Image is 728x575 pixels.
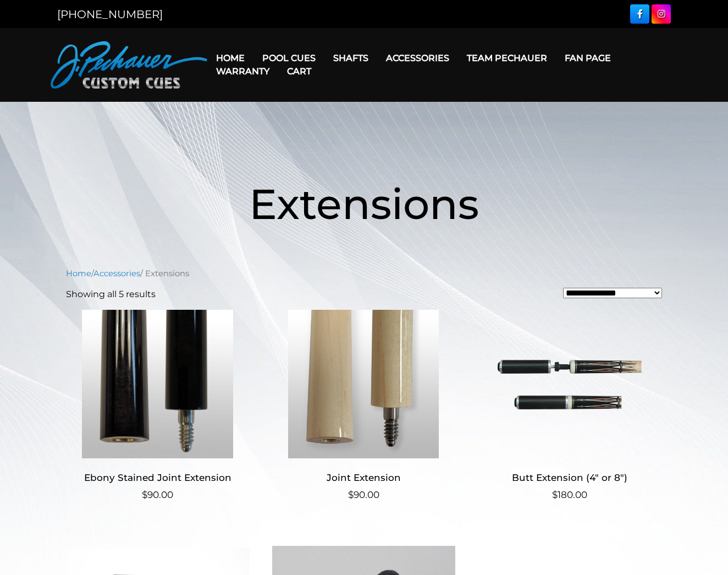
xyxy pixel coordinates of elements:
a: [PHONE_NUMBER] [57,8,163,21]
span: $ [552,489,558,500]
a: Butt Extension (4″ or 8″) $180.00 [478,310,661,502]
a: Fan Page [556,44,620,72]
bdi: 180.00 [552,489,587,500]
h2: Butt Extension (4″ or 8″) [478,467,661,488]
h2: Ebony Stained Joint Extension [66,467,249,488]
a: Pool Cues [253,44,324,72]
a: Team Pechauer [458,44,556,72]
a: Accessories [93,269,140,278]
select: Shop order [563,288,662,298]
img: Ebony Stained Joint Extension [66,310,249,458]
span: Extensions [249,178,479,229]
h2: Joint Extension [272,467,455,488]
bdi: 90.00 [348,489,379,500]
a: Shafts [324,44,377,72]
p: Showing all 5 results [66,288,156,301]
span: $ [348,489,354,500]
a: Home [66,269,91,278]
a: Warranty [207,57,278,85]
img: Pechauer Custom Cues [51,41,207,89]
nav: Breadcrumb [66,267,662,280]
img: Joint Extension [272,310,455,458]
a: Joint Extension $90.00 [272,310,455,502]
bdi: 90.00 [142,489,173,500]
span: $ [142,489,147,500]
a: Ebony Stained Joint Extension $90.00 [66,310,249,502]
a: Cart [278,57,320,85]
img: Butt Extension (4" or 8") [478,310,661,458]
a: Accessories [377,44,458,72]
a: Home [207,44,253,72]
